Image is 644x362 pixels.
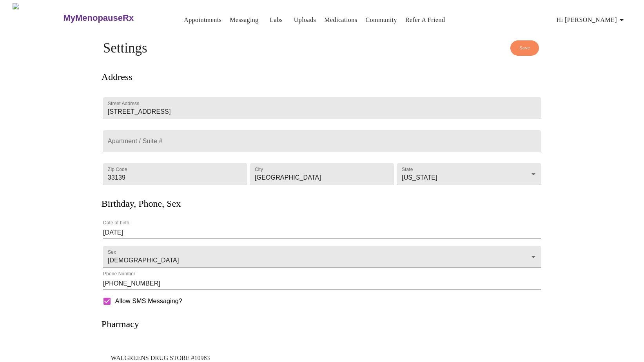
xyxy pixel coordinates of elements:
[397,163,541,185] div: [US_STATE]
[181,12,225,28] button: Appointments
[62,4,165,32] a: MyMenopauseRx
[103,40,541,56] h4: Settings
[264,12,289,28] button: Labs
[291,12,319,28] button: Uploads
[103,246,541,268] div: [DEMOGRAPHIC_DATA]
[102,319,139,329] h3: Pharmacy
[557,15,626,25] span: Hi [PERSON_NAME]
[510,40,539,56] button: Save
[365,15,397,25] a: Community
[405,15,445,25] a: Refer a Friend
[324,15,357,25] a: Medications
[227,12,261,28] button: Messaging
[294,15,316,25] a: Uploads
[13,3,62,33] img: MyMenopauseRx Logo
[321,12,360,28] button: Medications
[184,15,221,25] a: Appointments
[362,12,400,28] button: Community
[553,12,629,28] button: Hi [PERSON_NAME]
[230,15,258,25] a: Messaging
[519,44,530,53] span: Save
[115,297,182,306] span: Allow SMS Messaging?
[270,15,283,25] a: Labs
[102,198,181,209] h3: Birthday, Phone, Sex
[103,221,129,226] label: Date of birth
[402,12,448,28] button: Refer a Friend
[103,272,135,277] label: Phone Number
[102,72,132,82] h3: Address
[63,13,134,23] h3: MyMenopauseRx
